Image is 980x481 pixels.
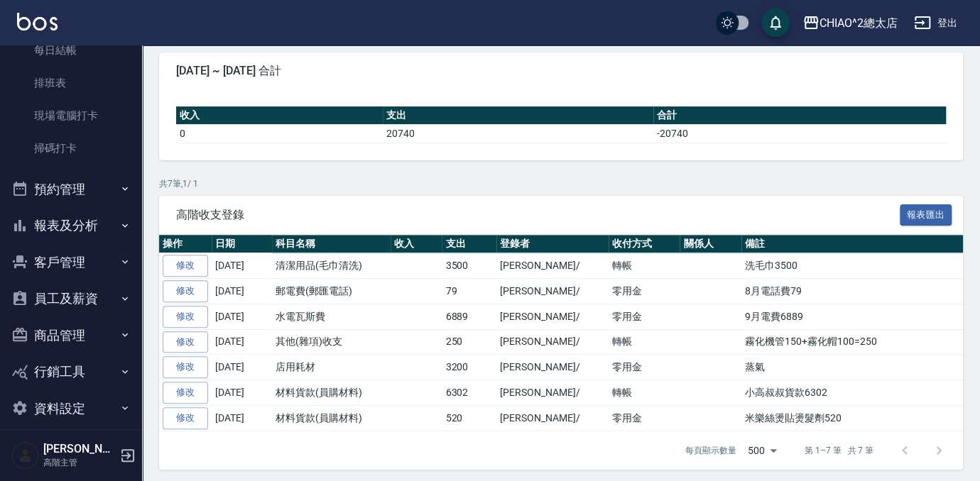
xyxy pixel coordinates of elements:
[6,34,136,67] a: 每日結帳
[159,235,212,253] th: 操作
[900,204,952,226] button: 報表匯出
[496,380,608,406] td: [PERSON_NAME]/
[383,106,654,125] th: 支出
[496,235,608,253] th: 登錄者
[212,380,272,406] td: [DATE]
[6,171,136,208] button: 預約管理
[6,280,136,317] button: 員工及薪資
[442,329,496,355] td: 250
[212,355,272,380] td: [DATE]
[742,431,782,470] div: 500
[442,235,496,253] th: 支出
[212,253,272,279] td: [DATE]
[609,235,680,253] th: 收付方式
[159,177,963,190] p: 共 7 筆, 1 / 1
[163,382,208,404] a: 修改
[176,64,946,78] span: [DATE] ~ [DATE] 合計
[176,208,900,222] span: 高階收支登錄
[442,304,496,329] td: 6889
[6,67,136,99] a: 排班表
[272,329,391,355] td: 其他(雜項)收支
[6,317,136,354] button: 商品管理
[496,253,608,279] td: [PERSON_NAME]/
[900,207,952,221] a: 報表匯出
[43,442,116,456] h5: [PERSON_NAME]
[609,405,680,431] td: 零用金
[820,14,898,32] div: CHIAO^2總太店
[496,304,608,329] td: [PERSON_NAME]/
[176,106,383,125] th: 收入
[6,207,136,244] button: 報表及分析
[6,99,136,132] a: 現場電腦打卡
[442,355,496,380] td: 3200
[163,407,208,429] a: 修改
[43,456,116,469] p: 高階主管
[609,355,680,380] td: 零用金
[176,124,383,143] td: 0
[653,106,946,125] th: 合計
[272,405,391,431] td: 材料貨款(員購材料)
[609,380,680,406] td: 轉帳
[6,244,136,281] button: 客戶管理
[11,441,40,470] img: Person
[17,13,58,31] img: Logo
[442,380,496,406] td: 6302
[442,279,496,304] td: 79
[805,444,873,457] p: 第 1–7 筆 共 7 筆
[163,280,208,302] a: 修改
[272,253,391,279] td: 清潔用品(毛巾清洗)
[212,279,272,304] td: [DATE]
[272,235,391,253] th: 科目名稱
[163,306,208,328] a: 修改
[163,255,208,277] a: 修改
[496,329,608,355] td: [PERSON_NAME]/
[163,331,208,353] a: 修改
[797,9,903,38] button: CHIAO^2總太店
[609,279,680,304] td: 零用金
[653,124,946,143] td: -20740
[685,444,736,457] p: 每頁顯示數量
[6,132,136,165] a: 掃碼打卡
[496,405,608,431] td: [PERSON_NAME]/
[272,355,391,380] td: 店用耗材
[442,405,496,431] td: 520
[212,304,272,329] td: [DATE]
[609,304,680,329] td: 零用金
[391,235,442,253] th: 收入
[272,304,391,329] td: 水電瓦斯費
[212,235,272,253] th: 日期
[496,279,608,304] td: [PERSON_NAME]/
[272,279,391,304] td: 郵電費(郵匯電話)
[761,9,790,37] button: save
[496,355,608,380] td: [PERSON_NAME]/
[163,356,208,378] a: 修改
[212,329,272,355] td: [DATE]
[442,253,496,279] td: 3500
[6,390,136,427] button: 資料設定
[609,329,680,355] td: 轉帳
[6,353,136,390] button: 行銷工具
[609,253,680,279] td: 轉帳
[680,235,741,253] th: 關係人
[212,405,272,431] td: [DATE]
[272,380,391,406] td: 材料貨款(員購材料)
[908,10,963,36] button: 登出
[383,124,654,143] td: 20740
